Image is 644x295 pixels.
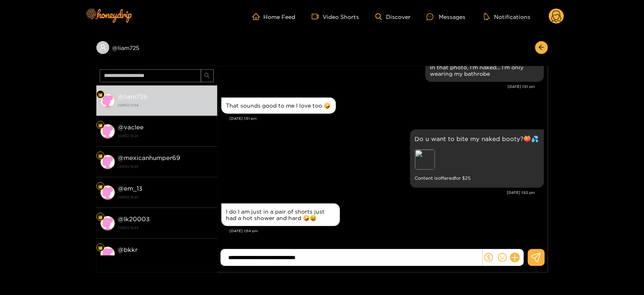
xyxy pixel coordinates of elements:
span: smile [498,253,507,262]
img: Fan Level [98,245,103,250]
button: search [201,69,214,82]
img: conversation [100,155,115,169]
a: Home Feed [252,13,296,20]
div: [DATE] 1:51 pm [230,116,544,121]
div: Messages [427,12,465,21]
img: conversation [100,185,115,200]
strong: @ em_13 [118,185,143,192]
div: @liam725 [96,41,217,54]
span: arrow-left [538,44,544,51]
div: That sounds good to me I love too 🤪 [226,102,331,109]
a: Discover [375,13,411,20]
button: arrow-left [535,41,548,54]
img: Fan Level [98,92,103,97]
img: Fan Level [98,123,103,128]
span: search [204,73,210,79]
a: Video Shorts [312,13,359,20]
span: dollar [484,253,493,262]
img: Fan Level [98,215,103,220]
strong: [DATE] 16:24 [118,255,213,262]
strong: [DATE] 16:26 [118,132,213,139]
span: video-camera [312,13,323,20]
button: Notifications [481,12,533,21]
button: dollar [483,251,495,264]
div: [DATE] 1:52 pm [221,190,536,195]
span: home [252,13,264,20]
strong: [DATE] 13:54 [118,102,213,109]
strong: @ bkkr [118,246,138,253]
strong: [DATE] 16:25 [118,163,213,170]
img: Fan Level [98,154,103,158]
div: I do I am just in a pair of shorts just had a hot shower and hard 🤪😛 [226,208,335,221]
div: [DATE] 1:51 pm [221,84,536,89]
span: user [99,44,106,51]
strong: @ lk20003 [118,216,150,222]
div: Aug. 22, 1:54 pm [221,204,340,226]
div: In that photo, I'm naked... I'm only wearing my bathrobe [430,64,539,77]
img: Fan Level [98,184,103,189]
strong: [DATE] 16:25 [118,193,213,201]
div: Aug. 22, 1:51 pm [221,98,336,114]
strong: @ mexicanhumper69 [118,154,181,161]
img: conversation [100,93,115,108]
strong: @ vaclee [118,124,144,131]
small: Content is offered for $ 25 [415,174,539,183]
img: conversation [100,124,115,139]
strong: [DATE] 16:24 [118,224,213,231]
div: Aug. 22, 1:51 pm [425,59,544,82]
div: Aug. 22, 1:52 pm [410,129,544,188]
img: conversation [100,216,115,231]
p: Do u want to bite my naked booty?🍑💦 [415,134,539,143]
div: [DATE] 1:54 pm [230,228,544,234]
img: conversation [100,247,115,261]
strong: @ liam725 [118,93,148,100]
